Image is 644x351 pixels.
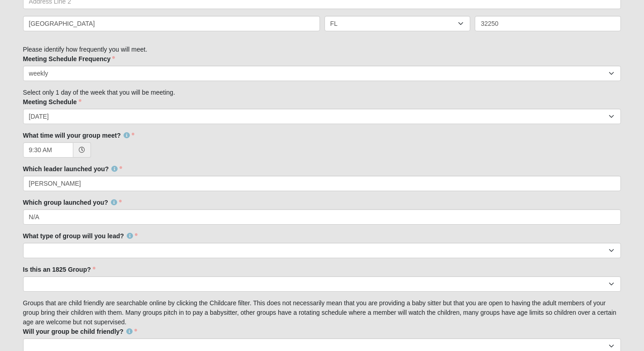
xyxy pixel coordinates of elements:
[23,131,134,140] label: What time will your group meet?
[23,265,95,274] label: Is this an 1825 Group?
[475,16,621,31] input: Zip
[23,16,320,31] input: City
[23,164,123,173] label: Which leader launched you?
[23,231,138,240] label: What type of group will you lead?
[23,198,122,207] label: Which group launched you?
[23,327,137,336] label: Will your group be child friendly?
[23,54,115,63] label: Meeting Schedule Frequency
[23,97,81,106] label: Meeting Schedule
